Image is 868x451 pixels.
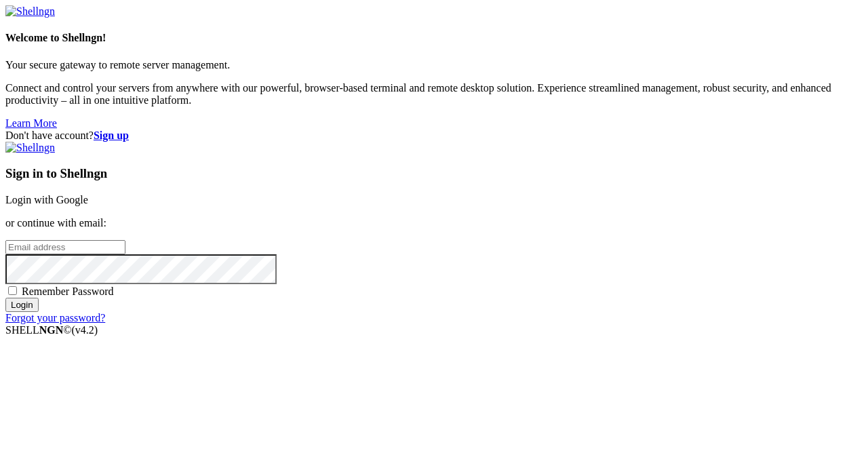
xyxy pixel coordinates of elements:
input: Remember Password [8,286,17,295]
a: Forgot your password? [5,312,105,323]
img: Shellngn [5,5,55,18]
span: Remember Password [22,286,114,297]
h4: Welcome to Shellngn! [5,32,863,44]
div: Don't have account? [5,130,863,142]
p: Your secure gateway to remote server management. [5,59,863,71]
input: Email address [5,240,125,254]
p: Connect and control your servers from anywhere with our powerful, browser-based terminal and remo... [5,82,863,106]
p: or continue with email: [5,217,863,229]
h3: Sign in to Shellngn [5,166,863,181]
a: Login with Google [5,194,88,205]
a: Learn More [5,117,57,129]
img: Shellngn [5,142,55,154]
span: SHELL © [5,324,98,336]
input: Login [5,298,39,312]
b: NGN [39,324,64,336]
span: 4.2.0 [72,324,98,336]
a: Sign up [94,130,129,141]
